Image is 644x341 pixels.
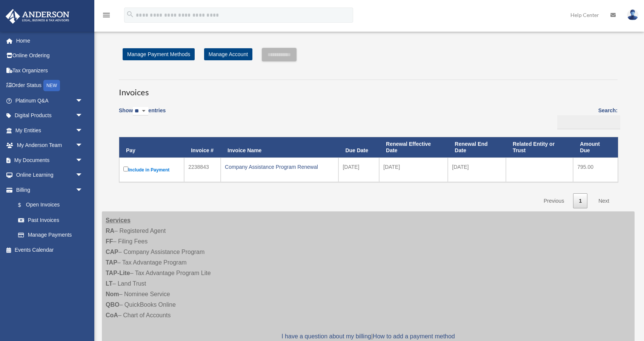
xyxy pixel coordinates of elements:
[75,138,91,153] span: arrow_drop_down
[106,291,119,297] strong: Nom
[448,158,506,182] td: [DATE]
[75,153,91,168] span: arrow_drop_down
[5,182,91,197] a: Billingarrow_drop_down
[573,193,587,209] a: 1
[5,48,94,63] a: Online Ordering
[106,228,114,234] strong: RA
[379,137,448,158] th: Renewal Effective Date: activate to sort column ascending
[106,238,113,245] strong: FF
[557,115,620,130] input: Search:
[5,108,94,123] a: Digital Productsarrow_drop_down
[106,217,131,223] strong: Services
[106,259,117,266] strong: TAP
[126,10,134,18] i: search
[123,167,128,171] input: Include in Payment
[5,138,94,153] a: My Anderson Teamarrow_drop_down
[119,137,184,158] th: Pay: activate to sort column descending
[133,107,148,116] select: Showentries
[573,158,618,182] td: 795.00
[75,93,91,109] span: arrow_drop_down
[106,312,118,318] strong: CoA
[5,33,94,48] a: Home
[102,11,111,20] i: menu
[184,158,221,182] td: 2238843
[22,200,26,210] span: $
[5,242,94,257] a: Events Calendar
[75,182,91,198] span: arrow_drop_down
[225,162,334,172] div: Company Assistance Program Renewal
[538,193,570,209] a: Previous
[184,137,221,158] th: Invoice #: activate to sort column ascending
[555,106,618,129] label: Search:
[119,106,166,123] label: Show entries
[75,123,91,138] span: arrow_drop_down
[119,80,618,98] h3: Invoices
[204,48,252,60] a: Manage Account
[106,280,112,287] strong: LT
[338,158,379,182] td: [DATE]
[75,108,91,124] span: arrow_drop_down
[379,158,448,182] td: [DATE]
[43,80,60,91] div: NEW
[627,9,638,20] img: User Pic
[11,213,91,228] a: Past Invoices
[123,165,180,174] label: Include in Payment
[373,333,455,339] a: How to add a payment method
[11,197,87,213] a: $Open Invoices
[5,78,94,93] a: Order StatusNEW
[3,9,72,24] img: Anderson Advisors Platinum Portal
[5,168,94,183] a: Online Learningarrow_drop_down
[5,153,94,168] a: My Documentsarrow_drop_down
[506,137,573,158] th: Related Entity or Trust: activate to sort column ascending
[5,63,94,78] a: Tax Organizers
[281,333,371,339] a: I have a question about my billing
[593,193,615,209] a: Next
[338,137,379,158] th: Due Date: activate to sort column ascending
[106,249,118,255] strong: CAP
[106,301,119,308] strong: QBO
[448,137,506,158] th: Renewal End Date: activate to sort column ascending
[11,228,91,243] a: Manage Payments
[221,137,338,158] th: Invoice Name: activate to sort column ascending
[123,48,195,60] a: Manage Payment Methods
[102,13,111,20] a: menu
[106,270,130,276] strong: TAP-Lite
[5,93,94,108] a: Platinum Q&Aarrow_drop_down
[5,123,94,138] a: My Entitiesarrow_drop_down
[75,168,91,183] span: arrow_drop_down
[573,137,618,158] th: Amount Due: activate to sort column ascending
